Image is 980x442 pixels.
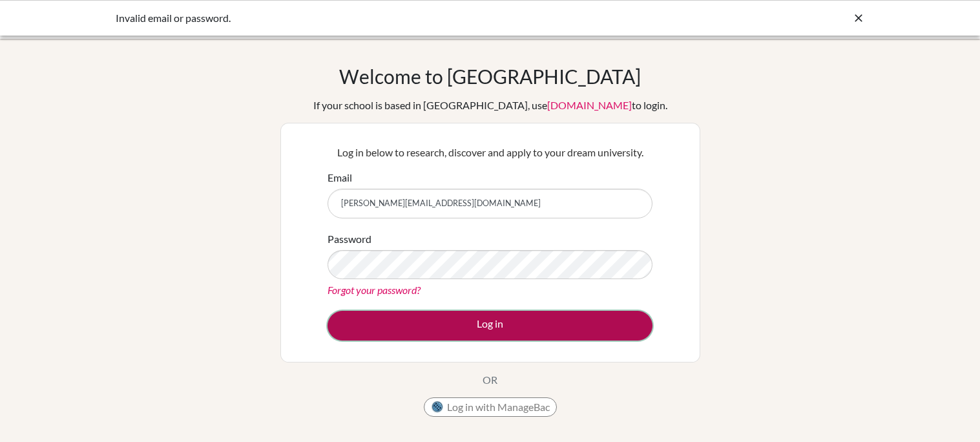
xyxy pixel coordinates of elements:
a: Forgot your password? [328,284,421,296]
label: Password [328,231,371,247]
button: Log in with ManageBac [424,397,557,417]
p: OR [483,372,497,388]
h1: Welcome to [GEOGRAPHIC_DATA] [339,65,641,88]
div: Invalid email or password. [116,10,671,26]
div: If your school is based in [GEOGRAPHIC_DATA], use to login. [313,98,667,113]
button: Log in [328,311,652,341]
label: Email [328,170,352,185]
a: [DOMAIN_NAME] [547,99,632,111]
p: Log in below to research, discover and apply to your dream university. [328,145,652,160]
